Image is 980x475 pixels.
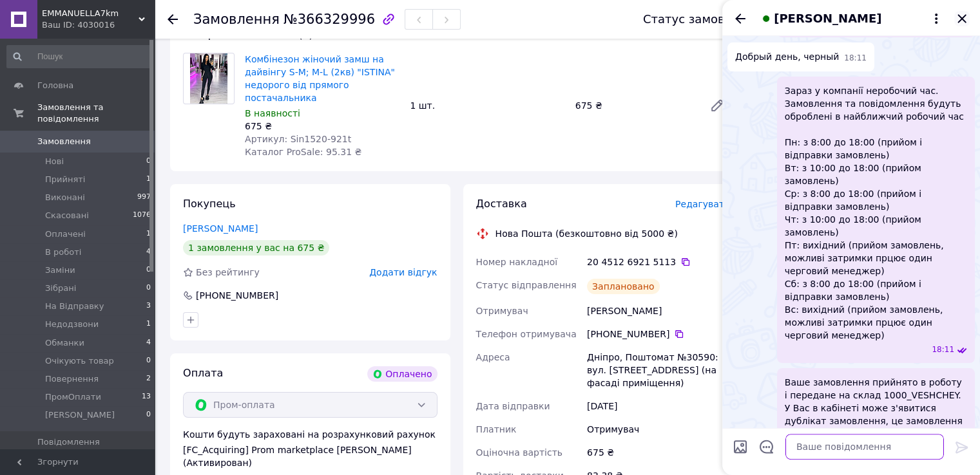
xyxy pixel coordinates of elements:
div: [PHONE_NUMBER] [587,328,730,340]
span: EMMANUELLA7km [42,8,139,19]
button: Відкрити шаблони відповідей [758,438,775,455]
span: Оціночна вартість [476,447,562,458]
div: Ваш ID: 4030016 [42,19,155,31]
img: Комбінезон жіночий замш на дайвінгу S-М; M-L (2кв) "ISTINA" недорого від прямого постачальника [190,53,228,104]
span: ПромОплати [45,391,101,403]
span: [PERSON_NAME] [45,409,115,421]
span: 1 [146,228,151,240]
span: Недодзвони [45,319,99,330]
span: Прийняті [45,174,85,185]
span: Заміни [45,265,75,276]
span: 1076 [133,210,151,221]
span: Телефон отримувача [476,329,577,339]
span: 2 [146,373,151,385]
button: Закрити [954,11,970,26]
span: Головна [37,80,73,91]
span: Замовлення та повідомлення [37,102,155,125]
span: Товари в замовленні (1) [183,28,313,41]
span: В наявності [245,108,300,118]
span: Очікують товар [45,355,114,367]
div: Заплановано [587,279,660,294]
div: Оплачено [367,366,437,382]
div: 675 ₴ [245,120,399,133]
div: 20 4512 6921 5113 [587,256,730,268]
span: 1 [146,174,151,185]
span: 0 [146,355,151,367]
div: Кошти будуть зараховані на розрахунковий рахунок [183,428,437,469]
span: Повернення [45,373,99,385]
span: 0 [146,409,151,421]
div: Отримувач [584,418,733,441]
div: Дніпро, Поштомат №30590: вул. [STREET_ADDRESS] (на фасаді приміщення) [584,346,733,395]
span: Без рейтингу [196,267,260,277]
button: Назад [733,11,748,26]
span: Оплата [183,367,223,379]
span: Повідомлення [37,436,100,448]
span: На Відправку [45,301,104,312]
span: 4 [146,247,151,258]
span: Замовлення [193,12,280,27]
span: Добрый день, черный [735,50,839,64]
span: Зараз у компанії неробочий час. Замовлення та повідомлення будуть оброблені в найближчий робочий ... [785,84,967,342]
span: 3 [146,301,151,312]
span: Зібрані [45,283,76,294]
span: 1 [146,319,151,330]
span: 0 [146,283,151,294]
span: Отримувач [476,306,528,316]
div: [PHONE_NUMBER] [195,289,280,302]
span: Статус відправлення [476,280,577,290]
span: Платник [476,424,517,434]
div: Нова Пошта (безкоштовно від 5000 ₴) [492,227,681,240]
span: 0 [146,265,151,276]
span: Виконані [45,192,85,203]
div: Повернутися назад [168,13,178,26]
span: В роботі [45,247,81,258]
span: Артикул: Sin1520-921t [245,134,351,144]
span: Каталог ProSale: 95.31 ₴ [245,147,361,157]
span: Оплачені [45,228,86,240]
span: 4 [146,337,151,349]
div: 1 шт. [405,97,570,115]
span: Доставка [476,198,527,210]
span: Номер накладної [476,257,558,267]
div: [FC_Acquiring] Prom marketplace [PERSON_NAME] (Активирован) [183,443,437,469]
a: [PERSON_NAME] [183,223,258,234]
span: Обманки [45,337,84,349]
span: [PERSON_NAME] [774,10,881,27]
div: [DATE] [584,395,733,418]
span: Нові [45,156,64,167]
span: Ваше замовлення прийнято в роботу і передане на склад 1000_VESHCHEY. У Вас в кабінеті може з'явит... [785,376,967,453]
span: Замовлення [37,136,91,147]
a: Редагувати [704,93,730,118]
span: Додати відгук [369,267,437,277]
span: Адреса [476,352,510,362]
input: Пошук [6,45,152,68]
div: Статус замовлення [643,13,762,26]
div: 675 ₴ [584,441,733,464]
span: 997 [137,192,151,203]
span: №366329996 [283,12,375,27]
span: Дата відправки [476,401,550,411]
a: Комбінезон жіночий замш на дайвінгу S-М; M-L (2кв) "ISTINA" недорого від прямого постачальника [245,54,395,103]
div: 675 ₴ [570,97,699,115]
span: 13 [142,391,151,403]
span: 18:11 12.10.2025 [844,53,867,64]
div: [PERSON_NAME] [584,299,733,322]
span: 18:11 12.10.2025 [932,344,954,355]
button: [PERSON_NAME] [758,10,944,27]
span: Покупець [183,198,236,210]
span: Редагувати [675,199,730,209]
span: 0 [146,156,151,167]
span: Скасовані [45,210,89,221]
div: 1 замовлення у вас на 675 ₴ [183,240,329,256]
